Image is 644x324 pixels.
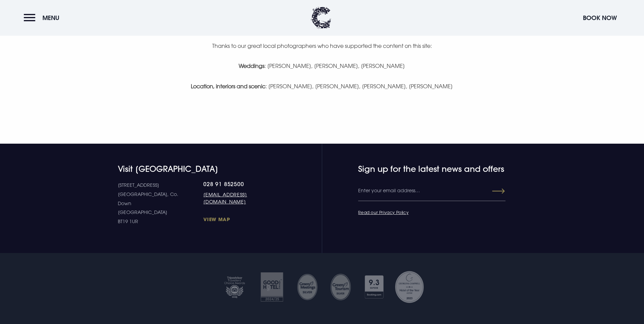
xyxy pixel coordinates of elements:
[203,216,278,222] a: View Map
[203,191,278,205] a: [EMAIL_ADDRESS][DOMAIN_NAME]
[239,62,264,69] strong: Weddings
[118,181,203,226] p: [STREET_ADDRESS] [GEOGRAPHIC_DATA], Co. Down [GEOGRAPHIC_DATA] BT19 1UR
[257,270,287,304] img: Good hotel 24 25 2
[394,270,425,304] img: Georgina Campbell Award 2023
[296,273,318,301] img: Untitled design 35
[42,14,59,22] span: Menu
[579,11,620,25] button: Book Now
[311,7,331,29] img: Clandeboye Lodge
[160,41,483,51] p: Thanks to our great local photographers who have supported the content on this site:
[191,83,265,90] strong: Location, interiors and scenic
[160,81,483,91] p: : [PERSON_NAME], [PERSON_NAME], [PERSON_NAME], [PERSON_NAME]
[330,273,351,301] img: GM SILVER TRANSPARENT
[358,210,408,215] a: Read our Privacy Policy
[358,164,479,174] h4: Sign up for the latest news and offers
[24,11,63,25] button: Menu
[361,270,388,304] img: Booking com 1
[219,270,250,304] img: Tripadvisor travellers choice 2025
[358,181,505,201] input: Enter your email address…
[118,164,278,174] h4: Visit [GEOGRAPHIC_DATA]
[480,185,505,197] button: Submit
[203,181,278,187] a: 028 91 852500
[160,61,483,71] p: : [PERSON_NAME], [PERSON_NAME], [PERSON_NAME]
